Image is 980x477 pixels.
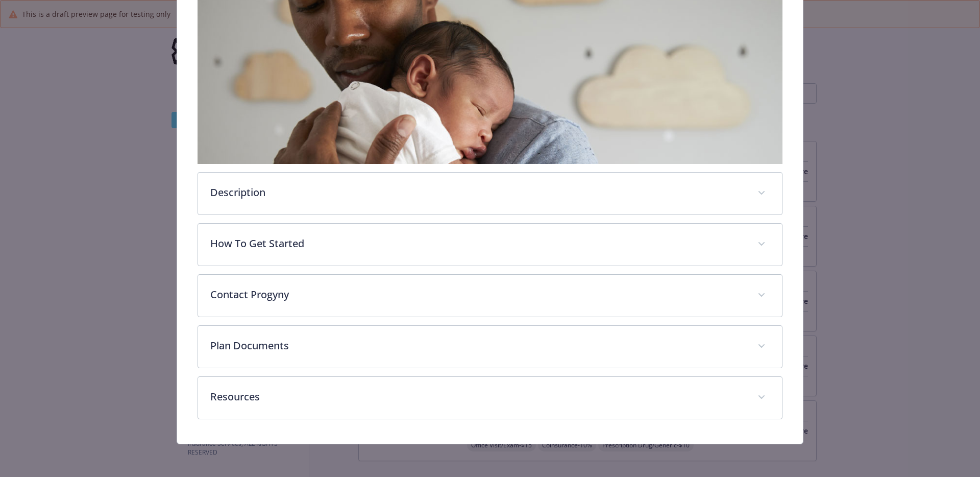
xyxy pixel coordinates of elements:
div: Resources [198,377,782,419]
p: Contact Progyny [210,287,746,302]
p: Resources [210,389,746,404]
div: Description [198,173,782,214]
p: Plan Documents [210,338,746,353]
div: Plan Documents [198,326,782,368]
div: How To Get Started [198,224,782,266]
p: Description [210,185,746,200]
p: How To Get Started [210,236,746,251]
div: Contact Progyny [198,275,782,317]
